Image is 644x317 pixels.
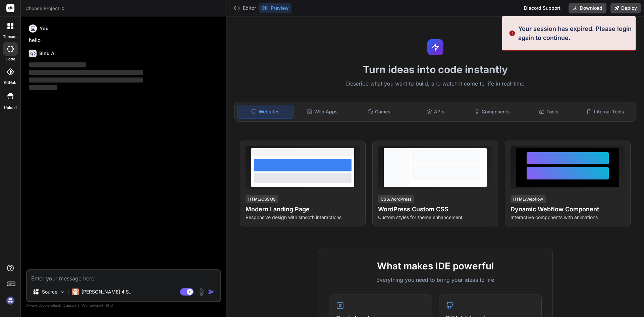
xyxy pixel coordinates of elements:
div: Games [352,105,407,119]
button: Download [569,3,606,13]
p: Everything you need to bring your ideas to life [329,276,542,284]
span: ‌ [29,70,143,75]
div: Discord Support [520,3,565,13]
div: HTML/CSS/JS [246,195,278,203]
p: Source [42,288,57,295]
p: Custom styles for theme enhancement [378,214,492,221]
img: signin [5,295,16,306]
div: Internal Tools [578,105,633,119]
img: alert [509,24,516,42]
div: HTML/Webflow [511,195,546,203]
div: APIs [408,105,463,119]
p: Your session has expired. Please login again to continue. [518,24,632,42]
h1: Turn ideas into code instantly [230,63,640,75]
p: hello [29,37,220,44]
button: Deploy [610,3,641,13]
span: ‌ [29,77,143,83]
img: Claude 4 Sonnet [72,288,79,295]
img: Pick Models [59,289,65,295]
label: threads [3,34,17,40]
div: CSS/WordPress [378,195,414,203]
span: privacy [90,303,102,307]
img: icon [208,288,215,295]
div: Tools [521,105,577,119]
h4: Modern Landing Page [246,205,360,214]
label: Upload [4,105,17,111]
div: Web Apps [295,105,350,119]
button: Preview [259,3,291,13]
h4: Dynamic Webflow Component [511,205,625,214]
p: [PERSON_NAME] 4 S.. [82,288,131,295]
div: Components [465,105,520,119]
h6: Bind AI [39,50,56,57]
div: Websites [237,105,293,119]
img: attachment [198,288,205,296]
p: Responsive design with smooth interactions [246,214,360,221]
button: Editor [231,3,259,13]
h6: You [40,25,49,32]
h4: WordPress Custom CSS [378,205,492,214]
p: Always double-check its answers. Your in Bind [26,302,221,309]
p: Interactive components with animations [511,214,625,221]
span: ‌ [29,62,86,67]
label: code [6,56,15,62]
span: Choose Project [25,5,65,12]
p: Describe what you want to build, and watch it come to life in real-time [230,80,640,88]
label: GitHub [4,80,16,86]
h2: What makes IDE powerful [329,259,542,273]
span: ‌ [29,85,57,90]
